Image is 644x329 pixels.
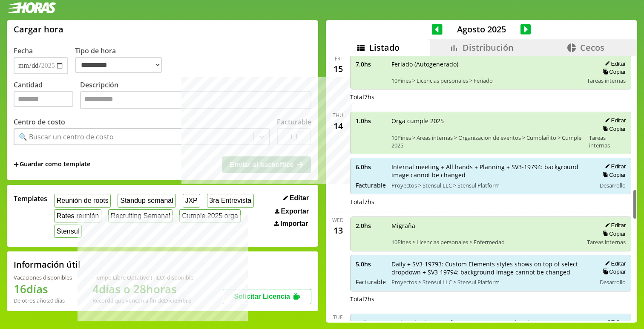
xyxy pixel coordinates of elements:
div: 15 [331,62,345,76]
div: Total 7 hs [350,295,632,303]
span: 10Pines > Areas internas > Organizacion de eventos > Cumplañito > Cumple 2025 [391,134,584,149]
button: Standup semanal [118,194,175,207]
button: Editar [602,60,626,67]
img: logotipo [7,2,56,13]
span: + [14,160,19,169]
h1: 4 días o 28 horas [92,281,193,297]
input: Cantidad [14,91,73,107]
span: Cecos [580,42,604,53]
span: 6.0 hs [356,163,385,171]
div: Vacaciones disponibles [14,274,72,281]
button: Copiar [600,230,626,237]
div: Fri [335,55,342,62]
button: Copiar [600,68,626,75]
div: scrollable content [326,56,637,321]
span: 7.0 hs [356,60,385,68]
button: Copiar [600,125,626,133]
div: Thu [333,112,343,119]
button: Solicitar Licencia [223,289,311,304]
div: Recordá que vencen a fin de [92,297,193,304]
select: Tipo de hora [75,57,162,73]
b: Diciembre [164,297,191,304]
div: 13 [331,224,345,237]
button: Copiar [600,268,626,275]
label: Tipo de hora [75,46,169,74]
h1: 16 días [14,281,72,297]
h2: Información útil [14,259,80,270]
span: 10Pines > Licencias personales > Enfermedad [391,238,581,246]
div: Total 7 hs [350,198,632,206]
span: Tareas internas [587,238,626,246]
button: Editar [602,163,626,170]
span: Tareas internas [589,134,626,149]
span: Editar [290,194,309,202]
span: Tareas internas [587,77,626,84]
button: Reunión de roots [54,194,111,207]
button: Cumple 2025 orga [179,209,240,222]
button: Editar [602,319,626,326]
h1: Cargar hora [14,23,63,35]
span: Importar [280,220,308,228]
span: Exportar [281,208,309,215]
span: 7.0 hs [356,319,385,327]
span: Proyectos > Stensul LLC > Stensul Platform [391,182,590,189]
button: Editar [281,194,311,202]
span: Internal meeting + All hands + Planning + SV3-19794: background image cannot be changed [391,163,590,179]
button: JXP [183,194,200,207]
span: 10Pines > Licencias personales > Feriado [391,77,581,84]
span: 1.0 hs [356,117,385,125]
span: Solicitar Licencia [234,293,290,300]
button: Exportar [272,207,311,216]
button: Rates reunión [54,209,101,222]
label: Fecha [14,46,33,55]
span: Agosto 2025 [443,23,520,35]
label: Centro de costo [14,117,65,127]
div: Wed [332,216,344,224]
span: Proyectos > Stensul LLC > Stensul Platform [391,278,590,286]
span: Orga cumple 2025 [391,117,584,125]
span: Templates [14,194,47,203]
span: Distribución [463,42,514,53]
span: Listado [369,42,400,53]
span: Daily + SV3-19793: Custom Elements styles shows on top of select dropdown + SV3-19794: background... [391,260,590,276]
button: Editar [602,117,626,124]
span: Desarrollo [600,182,626,189]
label: Cantidad [14,80,80,111]
button: Copiar [600,171,626,179]
span: Migraña [391,222,581,230]
div: Tiempo Libre Optativo (TiLO) disponible [92,274,193,281]
button: Editar [602,222,626,229]
button: Recruiting Semanal [108,209,172,222]
button: 3ra Entrevista [207,194,254,207]
div: De otros años: 0 días [14,297,72,304]
span: Facturable [356,181,385,189]
div: 🔍 Buscar un centro de costo [19,132,114,141]
textarea: Descripción [80,91,311,109]
button: Editar [602,260,626,267]
div: 14 [331,119,345,133]
label: Facturable [277,117,311,127]
span: Feriado (Autogenerado) [391,60,581,68]
span: 5.0 hs [356,260,385,268]
span: Desarrollo [600,278,626,286]
span: 2.0 hs [356,222,385,230]
div: Total 7 hs [350,93,632,101]
span: Facturable [356,278,385,286]
div: Tue [333,314,343,321]
span: +Guardar como template [14,160,90,169]
label: Descripción [80,80,311,111]
button: Stensul [54,225,82,238]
